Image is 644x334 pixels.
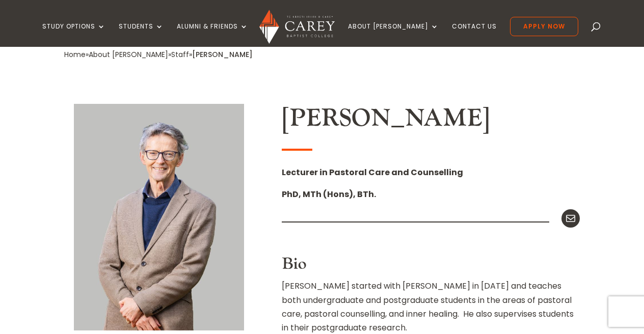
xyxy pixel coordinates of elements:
h2: [PERSON_NAME] [282,104,579,138]
a: About [PERSON_NAME] [348,23,439,47]
a: Contact Us [452,23,497,47]
h3: Bio [282,255,579,279]
a: Apply Now [510,17,578,36]
strong: Lecturer in Pastoral Care and Counselling [282,166,463,178]
a: Staff [171,49,189,60]
div: [PERSON_NAME] [192,48,253,62]
img: Phil-Halstead_600x800-1 [74,104,244,330]
a: Alumni & Friends [177,23,248,47]
a: Study Options [42,23,105,47]
a: About [PERSON_NAME] [89,49,168,60]
a: Students [119,23,164,47]
strong: PhD, MTh (Hons), BTh. [282,188,376,200]
div: » » » [64,48,192,62]
a: Home [64,49,86,60]
img: Carey Baptist College [259,10,334,44]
